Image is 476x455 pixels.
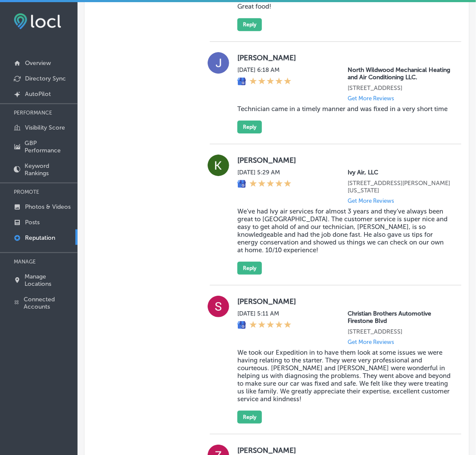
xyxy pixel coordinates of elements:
p: Visibility Score [25,124,65,131]
blockquote: We’ve had Ivy air services for almost 3 years and they’ve always been great to [GEOGRAPHIC_DATA].... [237,207,451,254]
blockquote: Great food! [237,3,451,10]
p: North Wildwood Mechanical Heating and Air Conditioning LLC. [348,66,451,81]
div: 5 Stars [249,180,292,189]
p: Reputation [25,234,55,241]
label: [PERSON_NAME] [237,53,451,62]
p: Photos & Videos [25,203,71,210]
p: Overview [25,59,51,67]
p: Posts [25,219,40,226]
label: [PERSON_NAME] [237,156,451,164]
div: 5 Stars [249,77,292,86]
img: fda3e92497d09a02dc62c9cd864e3231.png [14,13,61,29]
label: [DATE] 5:29 AM [237,169,292,176]
p: Get More Reviews [348,95,394,102]
label: [PERSON_NAME] [237,297,451,306]
blockquote: We took our Expedition in to have them look at some issues we were having relating to the starter... [237,349,451,403]
label: [DATE] 6:18 AM [237,66,292,74]
p: Connected Accounts [24,296,73,310]
p: Christian Brothers Automotive Firestone Blvd [348,310,451,325]
p: Manage Locations [25,273,73,288]
p: Directory Sync [25,75,66,82]
p: 351 Ranger Road Unit 3 [348,84,451,92]
blockquote: Technician came in a timely manner and was fixed in a very short time [237,105,451,113]
p: 6179 Firestone Blvd [348,328,451,335]
p: Get More Reviews [348,198,394,204]
p: Get More Reviews [348,339,394,345]
p: Keyword Rankings [25,162,73,177]
button: Reply [237,18,262,31]
button: Reply [237,262,262,275]
p: GBP Performance [25,139,73,154]
p: 2838 Farm to Market Road [348,180,451,194]
label: [PERSON_NAME] [237,446,451,455]
label: [DATE] 5:11 AM [237,310,292,317]
p: Ivy Air, LLC [348,169,451,176]
div: 5 Stars [249,321,292,330]
button: Reply [237,411,262,424]
p: AutoPilot [25,90,51,98]
button: Reply [237,121,262,133]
